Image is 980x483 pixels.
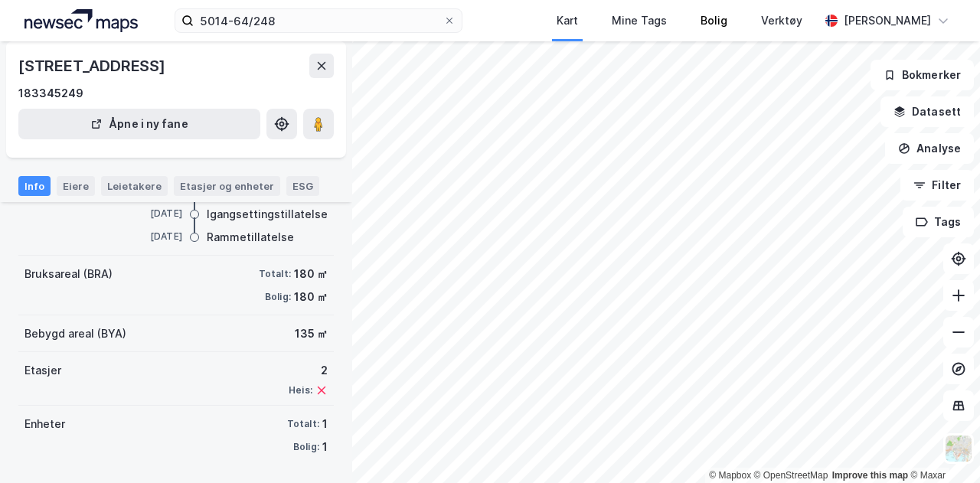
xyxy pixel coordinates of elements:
div: Totalt: [259,268,291,280]
div: [DATE] [121,230,182,243]
div: [DATE] [121,207,182,220]
div: [PERSON_NAME] [844,11,931,30]
div: Bolig: [293,441,319,453]
div: Mine Tags [612,11,667,30]
iframe: Chat Widget [903,410,980,483]
div: Info [18,176,51,196]
input: Søk på adresse, matrikkel, gårdeiere, leietakere eller personer [194,9,443,32]
button: Åpne i ny fane [18,109,260,139]
div: Totalt: [287,418,319,430]
a: Mapbox [709,470,751,481]
div: 1 [322,415,328,433]
div: Bolig [701,11,727,30]
button: Tags [903,207,974,237]
div: Rammetillatelse [207,228,294,246]
div: 135 ㎡ [295,325,328,343]
button: Analyse [885,133,974,164]
div: Bebygd areal (BYA) [24,325,126,343]
div: Bolig: [265,291,291,303]
img: logo.a4113a55bc3d86da70a041830d287a7e.svg [24,9,138,32]
div: 1 [322,438,328,456]
button: Datasett [880,96,974,127]
div: Etasjer og enheter [180,179,274,193]
div: Heis: [289,384,312,397]
button: Filter [900,170,974,201]
div: Kart [557,11,578,30]
div: Verktøy [761,11,802,30]
div: Etasjer [24,361,61,380]
div: ESG [286,176,319,196]
div: 2 [289,361,328,380]
div: Bruksareal (BRA) [24,265,113,283]
a: Improve this map [832,470,908,481]
div: Kontrollprogram for chat [903,410,980,483]
div: Igangsettingstillatelse [207,205,328,224]
div: 180 ㎡ [294,265,328,283]
a: OpenStreetMap [754,470,828,481]
div: 183345249 [18,84,83,103]
div: 180 ㎡ [294,288,328,306]
div: Eiere [57,176,95,196]
button: Bokmerker [871,60,974,90]
div: [STREET_ADDRESS] [18,54,168,78]
div: Leietakere [101,176,168,196]
div: Enheter [24,415,65,433]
